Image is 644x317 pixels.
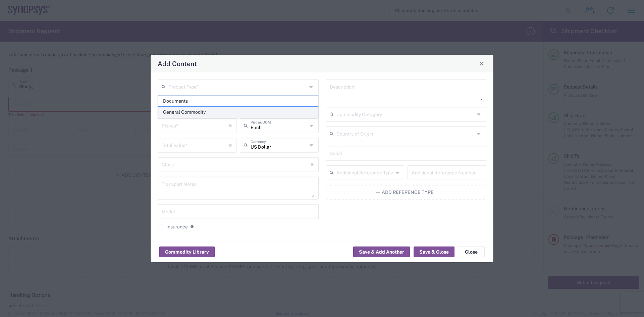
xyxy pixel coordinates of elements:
span: General Commodity [158,107,318,117]
span: Documents [158,96,318,106]
button: Close [477,59,486,68]
button: Close [458,247,485,257]
button: Add Reference Type [326,184,487,199]
button: Commodity Library [159,247,215,257]
button: Save & Close [414,247,454,257]
button: Save & Add Another [353,247,410,257]
label: Insurance [158,224,188,229]
h4: Add Content [158,59,197,68]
